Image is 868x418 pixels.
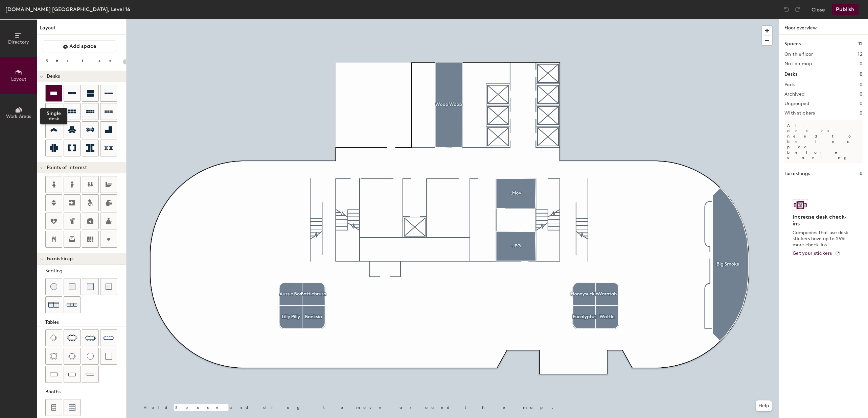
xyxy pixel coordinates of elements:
button: Four seat table [45,329,62,346]
img: Couch (x3) [67,300,77,310]
img: Table (1x1) [105,353,112,360]
button: Four seat round table [45,348,62,365]
button: Cushion [64,278,81,295]
img: Table (round) [87,353,94,360]
h1: 12 [858,40,863,48]
button: Ten seat table [100,329,117,346]
button: Four seat booth [45,399,62,416]
span: Add space [69,43,96,50]
h2: Not on map [784,61,812,67]
div: Tables [45,319,126,326]
h2: 0 [860,110,863,116]
h2: Archived [784,92,804,97]
h1: Floor overview [779,19,868,35]
button: Couch (x2) [45,296,62,313]
h4: Increase desk check-ins [793,214,850,227]
h1: Spaces [784,40,801,48]
button: Six seat table [64,329,81,346]
button: Table (1x2) [45,366,62,383]
button: Close [812,4,825,15]
button: Eight seat table [82,329,99,346]
h2: Ungrouped [784,101,809,106]
button: Single desk [45,85,62,102]
div: Seating [45,267,126,275]
img: Six seat booth [69,404,75,411]
span: Furnishings [47,256,73,262]
button: Six seat booth [64,399,81,416]
img: Couch (middle) [87,283,94,290]
img: Sticker logo [793,199,808,211]
button: Table (1x1) [100,348,117,365]
span: Get your stickers [793,250,832,256]
button: Couch (corner) [100,278,117,295]
h2: 0 [860,92,863,97]
img: Table (1x4) [87,371,94,378]
p: All desks need to be in a pod before saving [784,120,863,163]
h1: Furnishings [784,170,810,177]
img: Cushion [69,283,75,290]
button: Add space [43,40,116,52]
h2: 0 [860,61,863,67]
span: Work Areas [6,114,31,119]
span: Desks [47,74,60,79]
button: Table (1x3) [64,366,81,383]
img: Ten seat table [103,333,114,343]
img: Four seat booth [51,404,57,411]
h2: 0 [860,101,863,106]
img: Table (1x3) [68,371,76,378]
img: Four seat table [50,335,57,341]
img: Six seat round table [68,353,76,360]
h2: With stickers [784,110,815,116]
button: Table (1x4) [82,366,99,383]
button: Table (round) [82,348,99,365]
img: Couch (x2) [48,299,59,310]
h1: Layout [37,24,126,35]
img: Eight seat table [85,333,96,343]
button: Couch (x3) [64,296,81,313]
p: Companies that use desk stickers have up to 25% more check-ins. [793,230,850,248]
div: Booths [45,388,126,396]
div: [DOMAIN_NAME] [GEOGRAPHIC_DATA], Level 16 [5,5,130,14]
img: Undo [783,6,790,13]
button: Six seat round table [64,348,81,365]
h1: 0 [860,170,863,177]
button: Help [756,400,772,411]
button: Publish [832,4,859,15]
h1: Desks [784,71,797,78]
button: Stool [45,278,62,295]
span: Points of Interest [47,165,87,170]
span: Layout [11,76,26,82]
h1: 0 [860,71,863,78]
img: Table (1x2) [50,371,58,378]
h2: 12 [858,52,863,57]
span: Directory [8,39,29,45]
a: Get your stickers [793,251,840,256]
img: Six seat table [67,335,77,341]
h2: On this floor [784,52,813,57]
img: Redo [794,6,801,13]
img: Four seat round table [50,353,57,360]
img: Couch (corner) [105,283,112,290]
h2: Pods [784,82,795,88]
div: Resize [45,58,120,63]
h2: 0 [860,82,863,88]
button: Couch (middle) [82,278,99,295]
img: Stool [50,283,57,290]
